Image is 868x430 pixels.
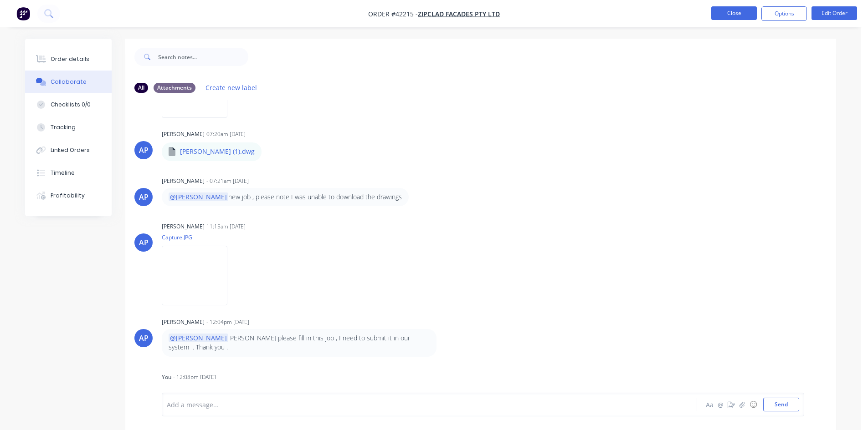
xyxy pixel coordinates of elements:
button: Order details [25,48,112,71]
span: @[PERSON_NAME] [169,334,228,342]
img: Factory [16,7,30,20]
button: Options [761,6,807,21]
div: 11:15am [DATE] [206,223,246,231]
div: - 07:21am [DATE] [206,177,249,185]
div: [PERSON_NAME] [162,318,205,326]
div: [PERSON_NAME] [162,223,205,231]
div: [PERSON_NAME] [162,177,205,185]
div: [PERSON_NAME] [162,130,205,138]
div: - 12:04pm [DATE] [206,318,249,326]
button: Close [711,6,757,20]
span: @[PERSON_NAME] [169,192,228,201]
div: AP [139,237,149,248]
div: Tracking [51,123,76,132]
button: ☺ [748,399,759,410]
button: Edit Order [812,6,857,20]
button: Collaborate [25,71,112,93]
button: Profitability [25,184,112,207]
div: Linked Orders [51,146,90,154]
div: Profitability [51,192,85,200]
div: Order details [51,55,89,63]
input: Search notes... [158,48,248,66]
p: [PERSON_NAME] (1).dwg [180,147,255,156]
button: Create new label [201,81,262,94]
a: Zipclad Facades Pty Ltd [418,10,500,18]
div: All [134,83,148,93]
p: [PERSON_NAME] please fill in this job , I need to submit it in our system . Thank you . [169,334,430,352]
div: Attachments [154,83,195,93]
button: @ [715,399,726,410]
span: Order #42215 - [368,10,418,18]
button: Linked Orders [25,139,112,162]
div: AP [139,192,149,202]
button: Checklists 0/0 [25,93,112,116]
button: Send [763,398,799,411]
div: Collaborate [51,78,87,86]
button: Aa [704,399,715,410]
p: Capture.JPG [162,233,236,241]
button: Tracking [25,116,112,139]
div: Timeline [51,169,75,177]
div: Checklists 0/0 [51,101,91,109]
div: - 12:08pm [DATE] [173,373,216,381]
p: new job , please note I was unable to download the drawings [169,192,402,202]
div: 07:20am [DATE] [206,130,246,138]
div: You [162,373,171,381]
div: AP [139,333,149,344]
button: Timeline [25,162,112,184]
div: AP [139,145,149,156]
